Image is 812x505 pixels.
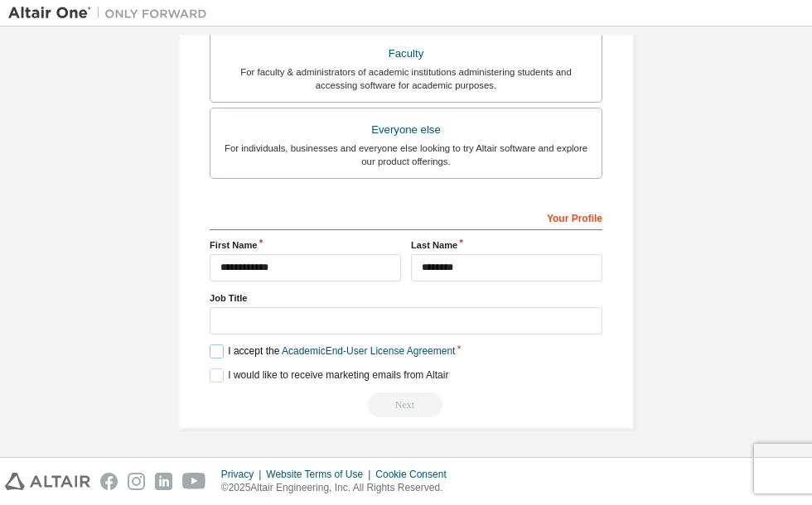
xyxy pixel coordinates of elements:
[8,5,215,22] img: Altair One
[100,473,118,490] img: facebook.svg
[220,142,592,168] div: For individuals, businesses and everyone else looking to try Altair software and explore our prod...
[220,65,592,92] div: For faculty & administrators of academic institutions administering students and accessing softwa...
[5,473,90,490] img: altair_logo.svg
[266,468,375,481] div: Website Terms of Use
[128,473,145,490] img: instagram.svg
[210,392,602,417] div: Read and acccept EULA to continue
[210,344,455,358] label: I accept the
[210,204,602,230] div: Your Profile
[155,473,172,490] img: linkedin.svg
[221,481,457,495] p: © 2025 Altair Engineering, Inc. All Rights Reserved.
[375,468,456,481] div: Cookie Consent
[282,345,455,357] a: Academic End-User License Agreement
[210,368,448,382] label: I would like to receive marketing emails from Altair
[182,473,206,490] img: youtube.svg
[220,118,592,142] div: Everyone else
[221,468,266,481] div: Privacy
[210,238,401,252] label: First Name
[210,291,602,305] label: Job Title
[220,42,592,65] div: Faculty
[411,238,602,252] label: Last Name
